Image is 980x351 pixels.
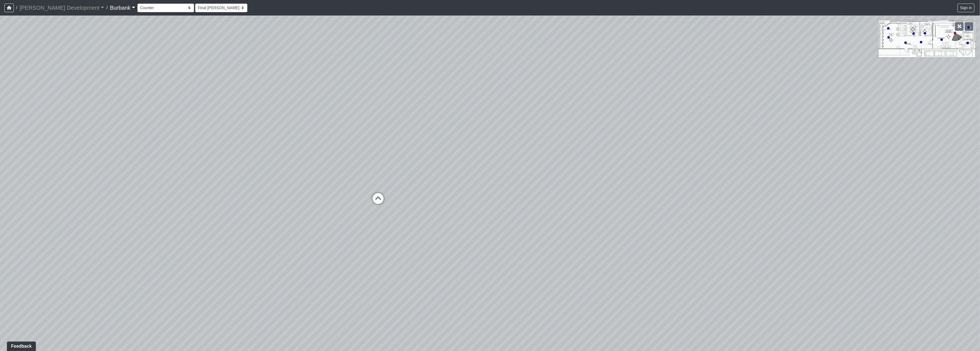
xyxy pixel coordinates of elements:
span: / [104,2,110,13]
span: / [14,2,19,13]
button: Sign in [958,4,974,12]
a: Burbank [110,2,135,13]
a: [PERSON_NAME] Development [19,2,104,13]
iframe: Ybug feedback widget [4,340,37,351]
